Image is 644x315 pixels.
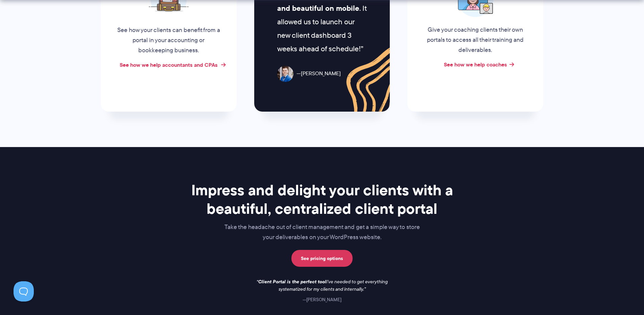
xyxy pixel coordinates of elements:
span: [PERSON_NAME] [296,69,341,79]
p: I've needed to get everything systematized for my clients and internally. [251,278,393,293]
a: See how we help coaches [444,60,507,68]
a: See how we help accountants and CPAs [120,61,218,69]
iframe: Toggle Customer Support [14,281,34,302]
cite: [PERSON_NAME] [303,296,341,303]
h2: Impress and delight your clients with a beautiful, centralized client portal [187,181,457,218]
p: Give your coaching clients their own portals to access all their training and deliverables. [424,25,527,55]
strong: Client Portal is the perfect tool [258,278,326,285]
a: See pricing options [291,250,353,267]
p: See how your clients can benefit from a portal in your accounting or bookkeeping business. [117,25,220,56]
p: Take the headache out of client management and get a simple way to store your deliverables on you... [187,222,457,242]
